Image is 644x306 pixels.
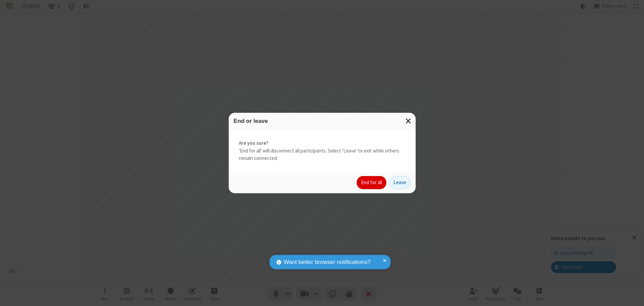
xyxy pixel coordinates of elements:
div: 'End for all' will disconnect all participants. Select 'Leave' to exit while others remain connec... [229,129,416,172]
button: Leave [389,176,411,190]
span: Want better browser notifications? [284,258,371,267]
button: Close modal [401,113,416,129]
h3: End or leave [234,118,411,124]
button: End for all [357,176,386,190]
strong: Are you sure? [239,139,406,147]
